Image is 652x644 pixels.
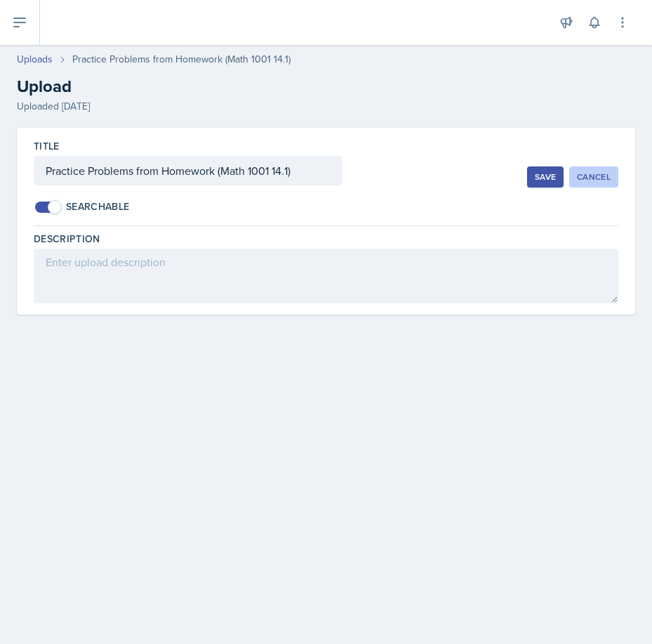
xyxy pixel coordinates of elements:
[72,52,291,67] div: Practice Problems from Homework (Math 1001 14.1)
[17,99,635,114] div: Uploaded [DATE]
[17,52,53,67] a: Uploads
[535,171,556,183] div: Save
[17,74,635,99] h2: Upload
[569,166,618,188] button: Cancel
[66,199,130,214] div: Searchable
[577,171,611,183] div: Cancel
[34,232,100,246] label: Description
[34,139,60,153] label: Title
[527,166,564,188] button: Save
[34,156,342,185] input: Enter title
